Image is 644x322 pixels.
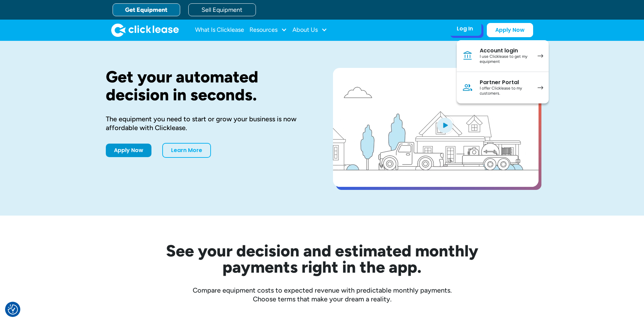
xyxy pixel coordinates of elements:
[249,23,287,37] div: Resources
[333,68,539,187] a: open lightbox
[133,243,511,275] h2: See your decision and estimated monthly payments right in the app.
[480,54,531,65] div: I use Clicklease to get my equipment
[436,116,454,134] img: Blue play button logo on a light blue circular background
[106,286,539,303] div: Compare equipment costs to expected revenue with predictable monthly payments. Choose terms that ...
[480,79,531,86] div: Partner Portal
[106,144,151,157] a: Apply Now
[188,3,256,16] a: Sell Equipment
[292,23,327,37] div: About Us
[457,25,473,32] div: Log In
[113,3,180,16] a: Get Equipment
[111,23,179,37] a: home
[106,68,311,104] h1: Get your automated decision in seconds.
[106,115,311,132] div: The equipment you need to start or grow your business is now affordable with Clicklease.
[480,86,531,96] div: I offer Clicklease to my customers.
[538,54,543,58] img: arrow
[462,50,473,61] img: Bank icon
[538,86,543,90] img: arrow
[457,40,549,72] a: Account loginI use Clicklease to get my equipment
[462,82,473,93] img: Person icon
[480,47,531,54] div: Account login
[457,72,549,103] a: Partner PortalI offer Clicklease to my customers.
[8,304,18,315] img: Revisit consent button
[8,304,18,315] button: Consent Preferences
[457,40,549,103] nav: Log In
[111,23,179,37] img: Clicklease logo
[487,23,533,37] a: Apply Now
[195,23,244,37] a: What Is Clicklease
[162,143,211,158] a: Learn More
